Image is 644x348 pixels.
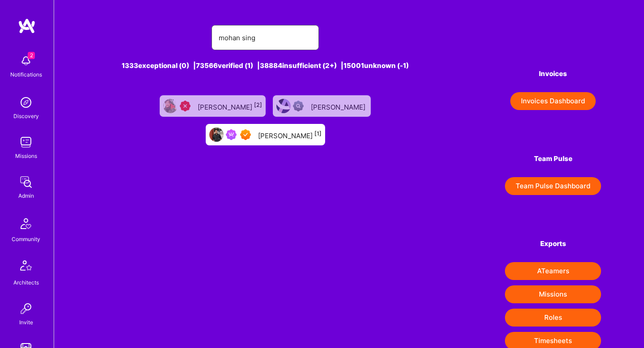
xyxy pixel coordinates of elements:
[505,309,601,327] button: Roles
[17,173,35,191] img: admin teamwork
[269,92,374,120] a: User AvatarNot Scrubbed[PERSON_NAME]
[180,101,191,111] img: Unqualified
[17,93,35,111] img: discovery
[13,278,39,287] div: Architects
[15,213,37,234] img: Community
[505,155,601,163] h4: Team Pulse
[18,191,34,200] div: Admin
[505,240,601,248] h4: Exports
[258,129,322,140] div: [PERSON_NAME]
[28,52,35,59] span: 2
[276,99,291,113] img: User Avatar
[293,101,304,111] img: Not Scrubbed
[505,70,601,78] h4: Invoices
[226,129,237,140] img: Been on Mission
[17,133,35,151] img: teamwork
[15,256,37,278] img: Architects
[198,100,262,112] div: [PERSON_NAME]
[209,127,224,142] img: User Avatar
[17,300,35,318] img: Invite
[163,99,178,113] img: User Avatar
[156,92,269,120] a: User AvatarUnqualified[PERSON_NAME][2]
[18,18,36,34] img: logo
[505,262,601,280] button: ATeamers
[202,120,329,149] a: User AvatarBeen on MissionExceptional A.Teamer[PERSON_NAME][1]
[505,285,601,303] button: Missions
[311,100,367,112] div: [PERSON_NAME]
[505,92,601,110] a: Invoices Dashboard
[19,318,33,327] div: Invite
[15,151,37,161] div: Missions
[10,70,42,79] div: Notifications
[505,177,601,195] button: Team Pulse Dashboard
[510,92,596,110] button: Invoices Dashboard
[219,26,312,49] input: Search for an A-Teamer
[314,130,322,137] sup: [1]
[12,234,40,244] div: Community
[254,102,262,108] sup: [2]
[240,129,251,140] img: Exceptional A.Teamer
[17,52,35,70] img: bell
[97,61,434,70] div: 1333 exceptional (0) | 73566 verified (1) | 38884 insufficient (2+) | 15001 unknown (-1)
[13,111,39,121] div: Discovery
